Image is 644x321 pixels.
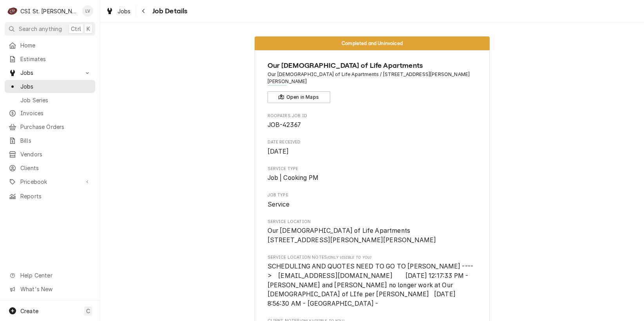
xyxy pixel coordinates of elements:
[7,5,18,16] div: CSI St. Louis's Avatar
[5,66,95,79] a: Go to Jobs
[5,53,95,65] a: Estimates
[7,5,18,16] div: C
[20,7,78,15] div: CSI St. [PERSON_NAME]
[5,190,95,203] a: Reports
[20,164,91,172] span: Clients
[268,254,477,308] div: [object Object]
[268,60,477,103] div: Client Information
[20,178,80,186] span: Pricebook
[268,173,477,183] span: Service Type
[268,263,474,307] span: SCHEDULING AND QUOTES NEED TO GO TO [PERSON_NAME] ----> [EMAIL_ADDRESS][DOMAIN_NAME] [DATE] 12:17...
[20,136,91,145] span: Bills
[86,307,90,315] span: C
[20,96,91,104] span: Job Series
[268,113,477,130] div: Roopairs Job ID
[268,174,319,181] span: Job | Cooking PM
[268,166,477,172] span: Service Type
[327,255,371,259] span: (Only Visible to You)
[5,39,95,52] a: Home
[268,254,477,261] span: Service Location Notes
[82,5,93,16] div: Lisa Vestal's Avatar
[268,121,301,129] span: JOB-42367
[5,283,95,296] a: Go to What's New
[268,91,330,103] button: Open in Maps
[20,82,91,91] span: Jobs
[20,109,91,117] span: Invoices
[5,134,95,147] a: Bills
[137,5,150,17] button: Navigate back
[20,192,91,200] span: Reports
[268,139,477,156] div: Date Received
[20,123,91,131] span: Purchase Orders
[20,308,38,314] span: Create
[268,120,477,130] span: Roopairs Job ID
[82,5,93,16] div: LV
[19,25,62,33] span: Search anything
[87,25,90,33] span: K
[268,201,290,208] span: Service
[268,192,477,198] span: Job Type
[20,55,91,63] span: Estimates
[5,269,95,282] a: Go to Help Center
[268,262,477,308] span: [object Object]
[103,5,134,18] a: Jobs
[268,71,477,85] span: Address
[268,192,477,209] div: Job Type
[268,219,477,225] span: Service Location
[268,219,477,245] div: Service Location
[255,36,490,50] div: Status
[268,148,289,155] span: [DATE]
[268,139,477,145] span: Date Received
[268,226,477,245] span: Service Location
[5,148,95,161] a: Vendors
[5,80,95,93] a: Jobs
[20,150,91,158] span: Vendors
[268,147,477,156] span: Date Received
[150,6,188,16] span: Job Details
[268,227,436,244] span: Our [DEMOGRAPHIC_DATA] of Life Apartments [STREET_ADDRESS][PERSON_NAME][PERSON_NAME]
[5,161,95,174] a: Clients
[5,94,95,107] a: Job Series
[118,7,131,15] span: Jobs
[71,25,81,33] span: Ctrl
[5,175,95,188] a: Go to Pricebook
[20,69,80,77] span: Jobs
[20,271,90,279] span: Help Center
[20,41,91,49] span: Home
[268,166,477,183] div: Service Type
[5,107,95,120] a: Invoices
[20,285,90,293] span: What's New
[268,113,477,119] span: Roopairs Job ID
[268,200,477,209] span: Job Type
[342,41,403,46] span: Completed and Uninvoiced
[5,120,95,133] a: Purchase Orders
[5,22,95,36] button: Search anythingCtrlK
[268,60,477,71] span: Name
